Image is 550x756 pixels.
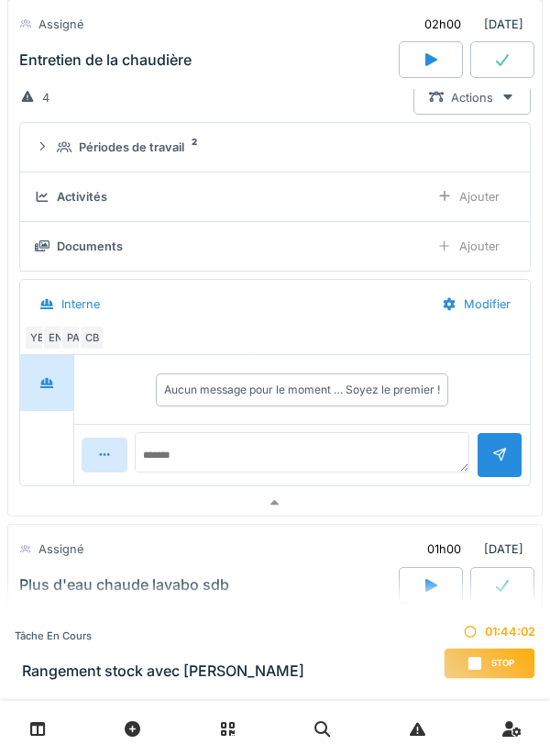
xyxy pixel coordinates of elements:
h3: Rangement stock avec [PERSON_NAME] [22,662,304,680]
div: Aucun message pour le moment … Soyez le premier ! [164,382,440,398]
div: Assigné [38,540,83,558]
div: Interne [61,295,100,313]
div: PA [60,325,86,350]
div: CB [79,325,104,350]
div: 01:44:02 [444,623,535,640]
div: Documents [57,238,123,255]
span: Stop [491,657,514,670]
div: Actions [413,81,531,115]
div: Modifier [426,287,526,321]
div: 4 [42,89,49,106]
div: Ajouter [422,180,515,214]
div: Assigné [38,16,83,33]
div: Entretien de la chaudière [19,51,192,69]
div: 02h00 [424,16,461,33]
summary: ActivitésAjouter [27,180,522,214]
div: [DATE] [412,532,531,566]
summary: DocumentsAjouter [27,229,522,263]
div: Ajouter [422,229,515,263]
div: [DATE] [409,7,531,41]
div: Plus d'eau chaude lavabo sdb [19,576,229,594]
div: 01h00 [427,540,461,558]
div: YE [24,325,49,350]
summary: Périodes de travail2 [27,130,522,164]
div: Activités [57,188,107,206]
div: Tâche en cours [15,628,304,644]
div: madame [PERSON_NAME] - 02/341 23 86 informe qu’elle n’a plus accès à l’eau chaude dans son lavabo. [19,607,531,661]
div: Périodes de travail [79,139,184,156]
div: EN [42,325,68,350]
